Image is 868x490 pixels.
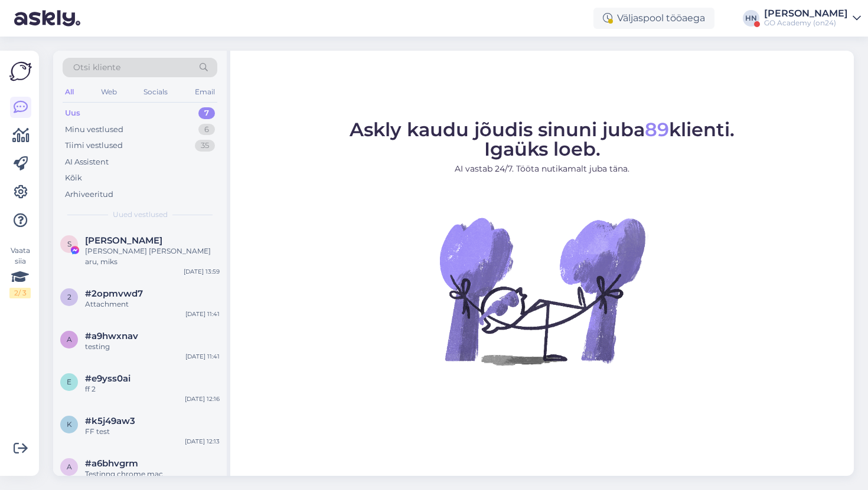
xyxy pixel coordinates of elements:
[192,84,217,100] div: Email
[85,235,162,246] span: Sandra Roosna
[184,267,220,276] div: [DATE] 13:59
[99,84,119,100] div: Web
[67,420,72,429] span: k
[85,384,220,394] div: ff 2
[198,107,215,119] div: 7
[195,140,215,152] div: 35
[350,118,735,160] span: Askly kaudu jõudis sinuni juba klienti. Igaüks loeb.
[85,288,143,299] span: #2opmvwd7
[85,341,220,352] div: testing
[85,373,130,384] span: #e9yss0ai
[85,246,220,267] div: [PERSON_NAME] [PERSON_NAME] aru, miks
[9,60,32,83] img: Askly Logo
[764,9,861,28] a: [PERSON_NAME]GO Academy (on24)
[65,107,80,119] div: Uus
[85,426,220,437] div: FF test
[65,140,123,152] div: Tiimi vestlused
[67,239,71,248] span: S
[65,156,109,168] div: AI Assistent
[9,245,31,298] div: Vaata siia
[67,292,71,301] span: 2
[645,118,669,141] span: 89
[73,61,120,74] span: Otsi kliente
[65,189,113,200] div: Arhiveeritud
[185,394,220,403] div: [DATE] 12:16
[85,299,220,310] div: Attachment
[185,310,220,318] div: [DATE] 11:41
[185,437,220,446] div: [DATE] 12:13
[593,8,714,29] div: Väljaspool tööaega
[9,288,31,298] div: 2 / 3
[67,335,72,344] span: a
[436,185,648,397] img: No Chat active
[141,84,170,100] div: Socials
[67,377,71,386] span: e
[65,124,123,136] div: Minu vestlused
[85,416,135,426] span: #k5j49aw3
[63,84,76,100] div: All
[350,163,735,175] p: AI vastab 24/7. Tööta nutikamalt juba täna.
[113,209,168,220] span: Uued vestlused
[85,458,138,469] span: #a6bhvgrm
[185,352,220,361] div: [DATE] 11:41
[764,18,848,28] div: GO Academy (on24)
[85,469,220,479] div: Testinng chrome mac
[65,172,82,184] div: Kõik
[85,331,138,341] span: #a9hwxnav
[764,9,848,18] div: [PERSON_NAME]
[743,10,759,27] div: HN
[198,124,215,136] div: 6
[67,462,72,471] span: a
